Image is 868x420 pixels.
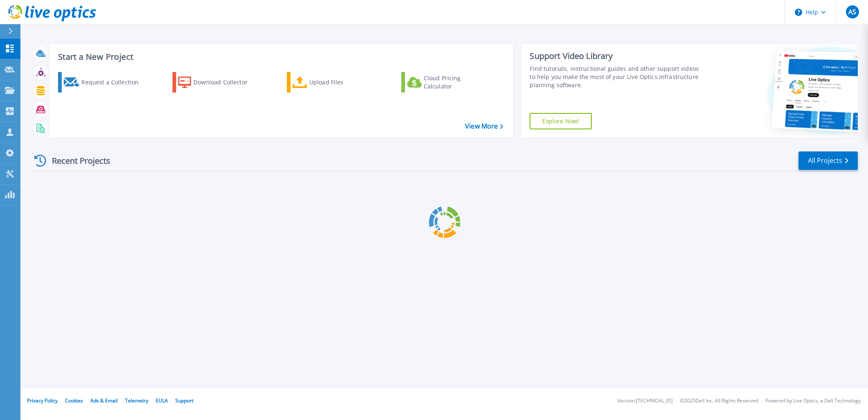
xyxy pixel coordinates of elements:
div: Request a Collection [81,74,147,90]
li: Version: [TECHNICAL_ID] [617,398,673,404]
h3: Start a New Project [58,52,503,61]
a: Explore Now! [530,113,592,129]
a: Cookies [65,397,83,404]
li: © 2025 Dell Inc. All Rights Reserved [680,398,758,404]
a: Download Collector [172,72,264,93]
a: Ads & Email [90,397,118,404]
div: Download Collector [193,74,259,90]
a: Telemetry [125,397,148,404]
div: Upload Files [309,74,375,90]
div: Cloud Pricing Calculator [424,74,489,90]
a: Cloud Pricing Calculator [401,72,492,93]
div: Recent Projects [31,151,121,171]
span: AS [848,9,856,15]
div: Support Video Library [530,51,702,61]
li: Powered by Live Optics, a Dell Technology [765,398,861,404]
a: Upload Files [287,72,378,93]
div: Find tutorials, instructional guides and other support videos to help you make the most of your L... [530,65,702,89]
a: Privacy Policy [27,397,58,404]
a: View More [465,122,503,130]
a: Request a Collection [58,72,149,93]
a: Support [175,397,193,404]
a: All Projects [799,151,858,170]
a: EULA [156,397,168,404]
